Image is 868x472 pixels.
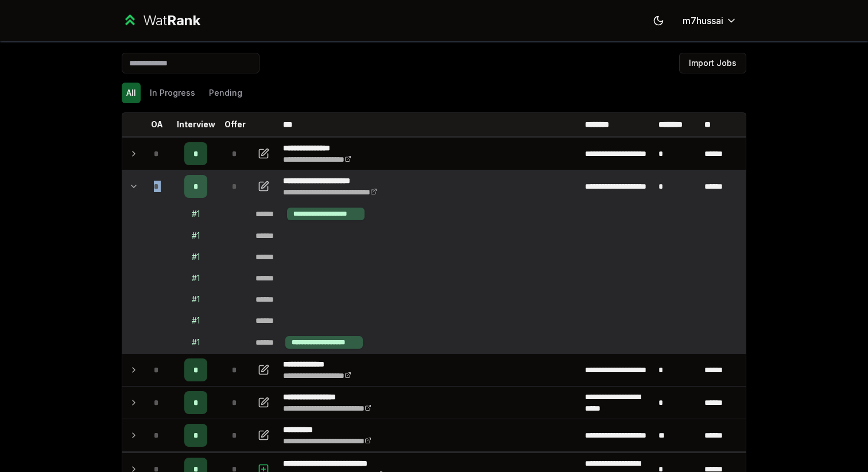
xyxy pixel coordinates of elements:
div: # 1 [192,315,200,326]
p: Interview [177,119,215,130]
button: Import Jobs [679,53,746,73]
div: # 1 [192,294,200,305]
div: # 1 [192,230,200,241]
div: # 1 [192,337,200,348]
span: Rank [167,12,200,29]
div: Wat [143,11,200,30]
button: All [122,83,141,103]
p: Offer [224,119,246,130]
p: OA [151,119,163,130]
button: In Progress [145,83,200,103]
a: WatRank [122,11,200,30]
div: # 1 [192,272,200,284]
button: Pending [204,83,247,103]
span: m7hussai [683,14,723,28]
button: m7hussai [673,10,746,31]
div: # 1 [192,208,200,220]
div: # 1 [192,251,200,263]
